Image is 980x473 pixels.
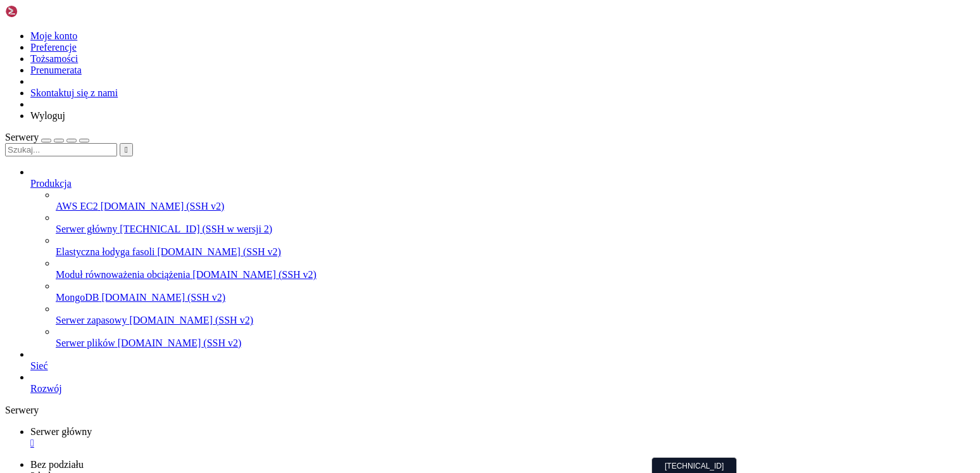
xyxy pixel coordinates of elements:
[56,201,975,212] a: AWS EC2 [DOMAIN_NAME] (SSH v2)
[5,132,89,142] a: Serwery
[120,143,133,156] button: 
[5,132,39,142] font: Serwery
[665,462,724,470] font: [TECHNICAL_ID]
[56,258,975,281] li: Moduł równoważenia obciążenia [DOMAIN_NAME] (SSH v2)
[56,337,115,348] font: Serwer plików
[15,28,41,39] span: █████
[56,246,975,258] a: Elastyczna łodyga fasoli [DOMAIN_NAME] (SSH v2)
[30,426,92,437] font: Serwer główny
[5,17,10,27] span: ▐
[114,97,215,107] span: (shift+tab to cycle)
[56,315,975,326] a: Serwer zapasowy [DOMAIN_NAME] (SSH v2)
[5,108,10,119] div: (0, 9)
[30,167,975,349] li: Produkcja
[30,87,118,98] a: Skontaktuj się z nami
[56,269,190,280] font: Moduł równoważenia obciążenia
[56,189,975,212] li: AWS EC2 [DOMAIN_NAME] (SSH v2)
[5,63,770,73] span: ─────────────────────────────────────────────────────────────────────────────────────────────────...
[30,178,975,189] a: Produkcja
[125,145,128,155] font: 
[5,40,30,50] span: ▘▘ ▝▝
[10,74,147,84] span: Try "edit <filepath> to..."
[41,40,106,50] span: /home/filebit
[5,405,39,415] font: Serwery
[30,438,34,448] font: 
[56,17,147,27] span: [PERSON_NAME] Code
[61,28,192,39] span: Sonnet 4.5 · [PERSON_NAME]
[30,30,77,41] a: Moje konto
[30,372,975,394] li: Rozwój
[129,315,253,325] font: [DOMAIN_NAME] (SSH v2)
[118,337,242,348] font: [DOMAIN_NAME] (SSH v2)
[5,74,10,84] span: >
[30,42,77,53] a: Preferencje
[56,303,975,326] li: Serwer zapasowy [DOMAIN_NAME] (SSH v2)
[157,246,281,257] font: [DOMAIN_NAME] (SSH v2)
[30,438,975,449] a: 
[56,337,975,349] a: Serwer plików [DOMAIN_NAME] (SSH v2)
[30,383,62,394] font: Rozwój
[30,65,82,75] a: Prenumerata
[5,143,117,156] input: Szukaj...
[30,110,65,121] font: Wyloguj
[5,28,15,39] span: ▝▜
[120,224,272,234] font: [TECHNICAL_ID] (SSH w wersji 2)
[56,224,975,235] a: Serwer główny [TECHNICAL_ID] (SSH w wersji 2)
[30,349,975,372] li: Sieć
[30,459,84,470] font: Bez podziału
[56,201,98,211] font: AWS EC2
[56,269,975,281] a: Moduł równoważenia obciążenia [DOMAIN_NAME] (SSH v2)
[56,326,975,349] li: Serwer plików [DOMAIN_NAME] (SSH v2)
[30,360,975,372] a: Sieć
[56,246,154,257] font: Elastyczna łodyga fasoli
[5,5,78,18] img: Shellngn
[56,292,99,303] font: MongoDB
[30,53,78,64] a: Tożsamości
[30,360,48,371] font: Sieć
[30,383,975,394] a: Rozwój
[641,97,762,107] span: Approaching weekly limit
[41,28,51,39] span: ▛▘
[15,97,114,107] span: ⏵⏵ accept edits on
[10,16,35,28] span: ▛███▜
[152,17,187,27] span: v2.0.14
[101,201,225,211] font: [DOMAIN_NAME] (SSH v2)
[56,315,127,325] font: Serwer zapasowy
[56,281,975,303] li: MongoDB [DOMAIN_NAME] (SSH v2)
[56,224,117,234] font: Serwer główny
[56,235,975,258] li: Elastyczna łodyga fasoli [DOMAIN_NAME] (SSH v2)
[192,269,317,280] font: [DOMAIN_NAME] (SSH v2)
[101,292,225,303] font: [DOMAIN_NAME] (SSH v2)
[56,292,975,303] a: MongoDB [DOMAIN_NAME] (SSH v2)
[56,212,975,235] li: Serwer główny [TECHNICAL_ID] (SSH w wersji 2)
[30,178,72,189] font: Produkcja
[35,17,41,27] span: ▌
[30,426,975,449] a: Serwer główny
[5,85,770,96] span: ─────────────────────────────────────────────────────────────────────────────────────────────────...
